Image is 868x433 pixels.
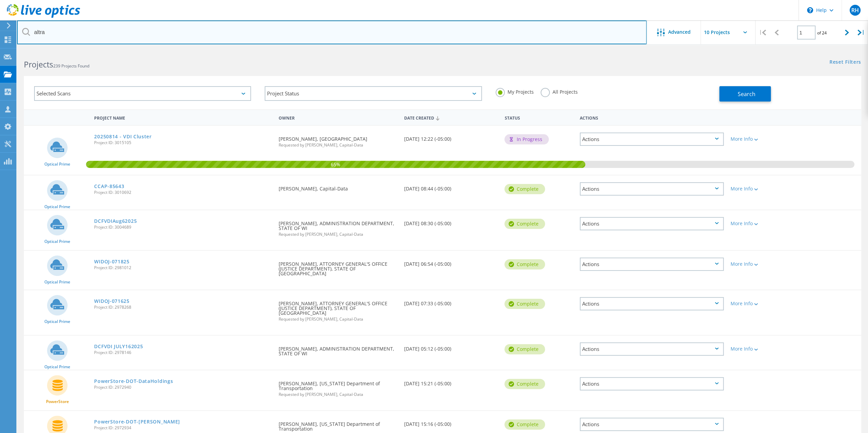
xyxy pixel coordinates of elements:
[24,59,53,70] b: Projects
[94,351,271,355] span: Project ID: 2978146
[504,379,545,389] div: Complete
[731,137,791,141] div: More Info
[94,379,173,384] a: PowerStore-DOT-DataHoldings
[731,262,791,266] div: More Info
[278,143,397,147] span: Requested by [PERSON_NAME], Capital-Data
[94,299,129,304] a: WIDOJ-071625
[401,370,501,393] div: [DATE] 15:21 (-05:00)
[731,301,791,306] div: More Info
[44,365,70,369] span: Optical Prime
[53,63,89,69] span: 239 Projects Found
[94,259,129,264] a: WIDOJ-071825
[44,239,70,244] span: Optical Prime
[854,20,868,45] div: |
[265,86,482,101] div: Project Status
[731,221,791,226] div: More Info
[580,418,724,431] div: Actions
[807,7,813,13] svg: \n
[44,162,70,166] span: Optical Prime
[275,370,400,403] div: [PERSON_NAME], [US_STATE] Department of Transportation
[504,299,545,309] div: Complete
[86,161,586,167] span: 65%
[829,60,861,65] a: Reset Filters
[504,344,545,354] div: Complete
[496,88,534,94] label: My Projects
[275,336,400,363] div: [PERSON_NAME], ADMINISTRATION DEPARTMENT, STATE OF WI
[504,134,549,144] div: In Progress
[580,297,724,310] div: Actions
[34,86,251,101] div: Selected Scans
[851,7,858,13] span: RH
[7,14,80,19] a: Live Optics Dashboard
[401,290,501,313] div: [DATE] 07:33 (-05:00)
[504,259,545,269] div: Complete
[94,385,271,389] span: Project ID: 2972940
[94,426,271,430] span: Project ID: 2972934
[401,251,501,273] div: [DATE] 06:54 (-05:00)
[580,342,724,356] div: Actions
[580,258,724,271] div: Actions
[94,190,271,195] span: Project ID: 3010692
[278,392,397,397] span: Requested by [PERSON_NAME], Capital-Data
[275,175,400,198] div: [PERSON_NAME], Capital-Data
[94,225,271,229] span: Project ID: 3004689
[275,126,400,154] div: [PERSON_NAME], [GEOGRAPHIC_DATA]
[580,217,724,230] div: Actions
[738,90,755,98] span: Search
[278,317,397,321] span: Requested by [PERSON_NAME], Capital-Data
[668,30,691,34] span: Advanced
[755,20,769,45] div: |
[44,205,70,209] span: Optical Prime
[17,20,647,44] input: Search projects by name, owner, ID, company, etc
[817,30,827,36] span: of 24
[401,210,501,233] div: [DATE] 08:30 (-05:00)
[94,219,137,223] a: DCFVDIAug62025
[580,182,724,196] div: Actions
[275,290,400,328] div: [PERSON_NAME], ATTORNEY GENERAL'S OFFICE (JUSTICE DEPARTMENT), STATE OF [GEOGRAPHIC_DATA]
[401,111,501,124] div: Date Created
[731,186,791,191] div: More Info
[275,210,400,243] div: [PERSON_NAME], ADMINISTRATION DEPARTMENT, STATE OF WI
[94,266,271,270] span: Project ID: 2981012
[94,134,151,139] a: 20250814 - VDI Cluster
[401,336,501,358] div: [DATE] 05:12 (-05:00)
[504,184,545,194] div: Complete
[580,377,724,390] div: Actions
[275,251,400,283] div: [PERSON_NAME], ATTORNEY GENERAL'S OFFICE (JUSTICE DEPARTMENT), STATE OF [GEOGRAPHIC_DATA]
[719,86,771,102] button: Search
[44,280,70,284] span: Optical Prime
[44,320,70,324] span: Optical Prime
[504,219,545,229] div: Complete
[94,184,124,189] a: CCAP-85643
[94,419,180,424] a: PowerStore-DOT-[PERSON_NAME]
[278,232,397,236] span: Requested by [PERSON_NAME], Capital-Data
[94,305,271,309] span: Project ID: 2978268
[401,126,501,148] div: [DATE] 12:22 (-05:00)
[541,88,578,94] label: All Projects
[91,111,275,124] div: Project Name
[731,346,791,351] div: More Info
[401,175,501,198] div: [DATE] 08:44 (-05:00)
[46,400,69,404] span: PowerStore
[504,419,545,430] div: Complete
[501,111,576,124] div: Status
[275,111,400,124] div: Owner
[580,133,724,146] div: Actions
[94,344,143,349] a: DCFVDI JULY162025
[576,111,727,124] div: Actions
[94,141,271,145] span: Project ID: 3015105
